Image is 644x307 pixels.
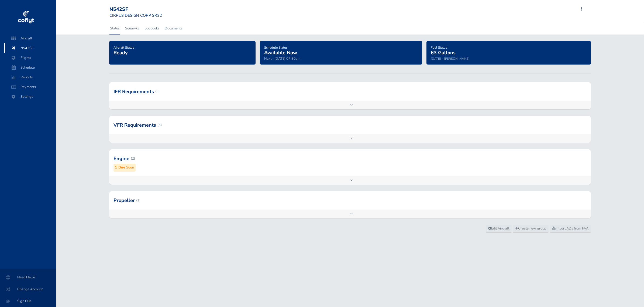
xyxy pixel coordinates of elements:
[10,72,51,82] span: Reports
[109,13,162,18] small: CIRRUS DESIGN CORP SR22
[264,44,297,56] a: Schedule StatusAvailable Now
[431,49,456,56] span: 63 Gallons
[113,45,134,50] span: Aircraft Status
[109,6,162,12] div: N542SF
[550,225,591,233] a: Import ADs from FAA
[17,9,35,26] img: coflyt logo
[431,56,470,61] small: [DATE] - [PERSON_NAME]
[118,165,134,170] small: Due Soon
[486,225,512,233] a: Edit Aircraft
[10,43,51,53] span: N542SF
[109,22,120,34] a: Status
[10,53,51,63] span: Flights
[6,272,50,282] span: Need Help?
[10,63,51,72] span: Schedule
[164,22,183,34] a: Documents
[488,226,509,231] span: Edit Aircraft
[125,22,140,34] a: Squawks
[264,45,288,50] span: Schedule Status
[6,284,50,294] span: Change Account
[515,226,546,231] span: Create new group
[264,56,301,61] span: Next - [DATE] 07:30am
[513,225,549,233] a: Create new group
[552,226,588,231] span: Import ADs from FAA
[431,45,447,50] span: Fuel Status
[144,22,160,34] a: Logbooks
[10,82,51,92] span: Payments
[113,49,128,56] span: Ready
[264,49,297,56] span: Available Now
[10,92,51,102] span: Settings
[10,33,51,43] span: Aircraft
[6,296,50,306] span: Sign Out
